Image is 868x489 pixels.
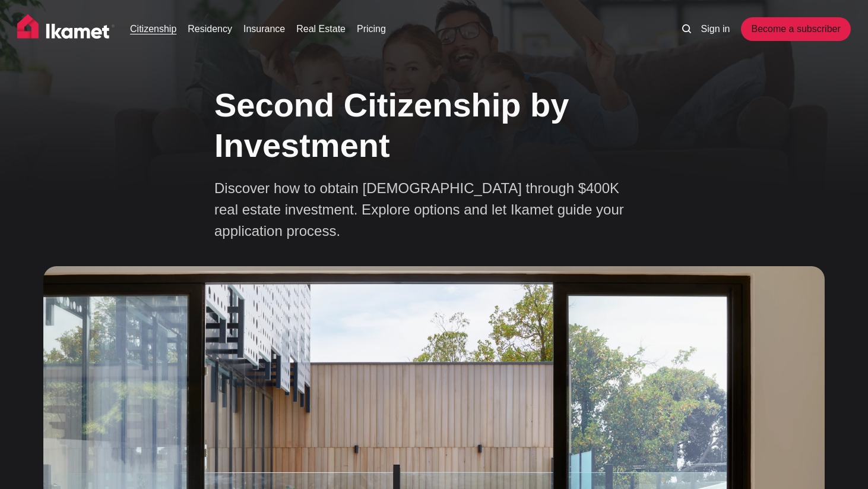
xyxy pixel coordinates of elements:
[130,22,176,36] a: Citizenship
[243,22,285,36] a: Insurance
[17,14,115,44] img: Ikamet home
[741,17,850,41] a: Become a subscriber
[214,85,654,165] h1: Second Citizenship by Investment
[188,22,232,36] a: Residency
[701,22,730,36] a: Sign in
[296,22,346,36] a: Real Estate
[214,178,630,242] p: Discover how to obtain [DEMOGRAPHIC_DATA] through $400K real estate investment. Explore options a...
[357,22,386,36] a: Pricing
